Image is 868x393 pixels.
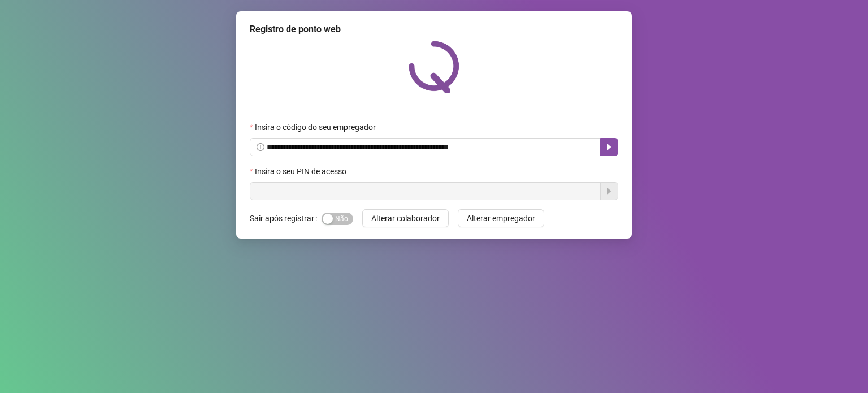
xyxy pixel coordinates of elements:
span: Alterar empregador [467,212,535,224]
div: Registro de ponto web [250,23,618,36]
button: Alterar colaborador [362,209,449,227]
label: Insira o código do seu empregador [250,121,383,133]
span: info-circle [257,143,264,151]
label: Sair após registrar [250,209,322,227]
button: Alterar empregador [458,209,544,227]
span: caret-right [605,142,614,152]
span: Alterar colaborador [371,212,440,224]
img: QRPoint [409,41,459,93]
label: Insira o seu PIN de acesso [250,165,354,178]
